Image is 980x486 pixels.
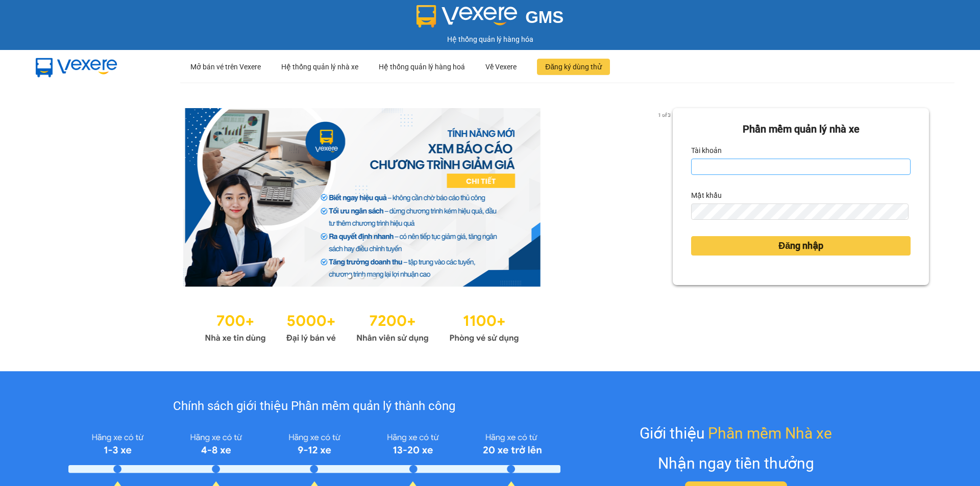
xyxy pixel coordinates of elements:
li: slide item 3 [372,274,376,278]
span: Phần mềm Nhà xe [708,421,832,445]
div: Chính sách giới thiệu Phần mềm quản lý thành công [68,397,560,416]
span: Đăng nhập [778,239,823,253]
div: Giới thiệu [640,421,832,445]
input: Tài khoản [691,159,911,175]
a: GMS [416,15,564,23]
button: previous slide / item [51,108,65,287]
label: Mật khẩu [691,187,722,203]
div: Nhận ngay tiền thưởng [658,451,814,475]
div: Hệ thống quản lý hàng hoá [379,50,465,83]
div: Hệ thống quản lý nhà xe [281,50,358,83]
li: slide item 2 [360,274,364,278]
li: slide item 1 [348,274,352,278]
img: mbUUG5Q.png [26,50,128,84]
span: Đăng ký dùng thử [545,61,602,72]
div: Hệ thống quản lý hàng hóa [3,34,977,45]
button: Đăng ký dùng thử [537,59,610,75]
div: Mở bán vé trên Vexere [190,50,261,83]
p: 1 of 3 [655,108,673,121]
div: Phần mềm quản lý nhà xe [691,121,911,137]
label: Tài khoản [691,142,722,159]
button: Đăng nhập [691,236,911,255]
input: Mật khẩu [691,203,908,220]
button: next slide / item [658,108,673,287]
span: GMS [525,8,563,27]
div: Về Vexere [485,50,517,83]
img: logo 2 [416,5,518,28]
img: Statistics.png [205,307,519,346]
